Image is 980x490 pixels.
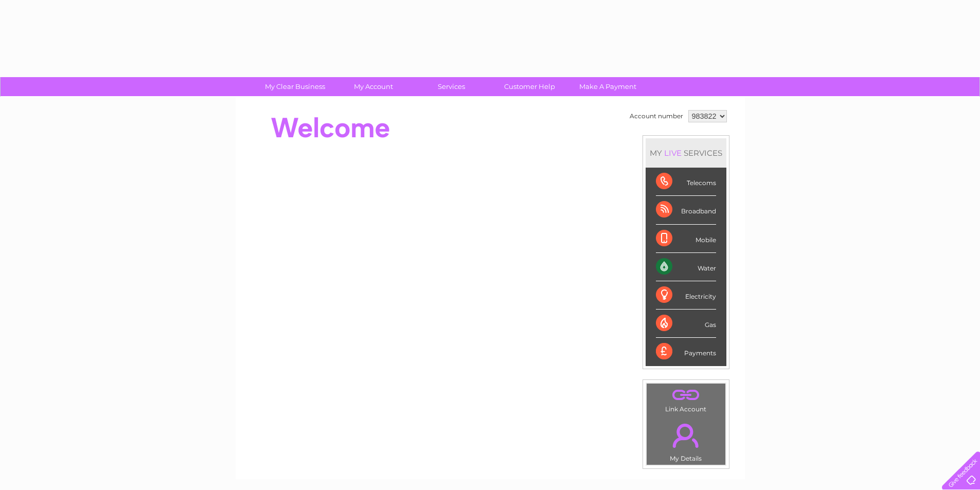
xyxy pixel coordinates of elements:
td: Account number [627,107,686,125]
div: Mobile [656,225,716,253]
div: Broadband [656,196,716,224]
a: My Account [331,77,416,96]
div: Telecoms [656,168,716,196]
a: Customer Help [487,77,572,96]
div: Payments [656,338,716,366]
a: My Clear Business [253,77,337,96]
div: MY SERVICES [646,138,726,168]
td: My Details [646,415,726,465]
div: Water [656,253,716,281]
div: LIVE [662,148,684,158]
a: Make A Payment [565,77,650,96]
a: . [649,386,723,404]
div: Electricity [656,281,716,310]
td: Link Account [646,383,726,415]
a: . [649,418,723,453]
a: Services [409,77,494,96]
div: Gas [656,310,716,338]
